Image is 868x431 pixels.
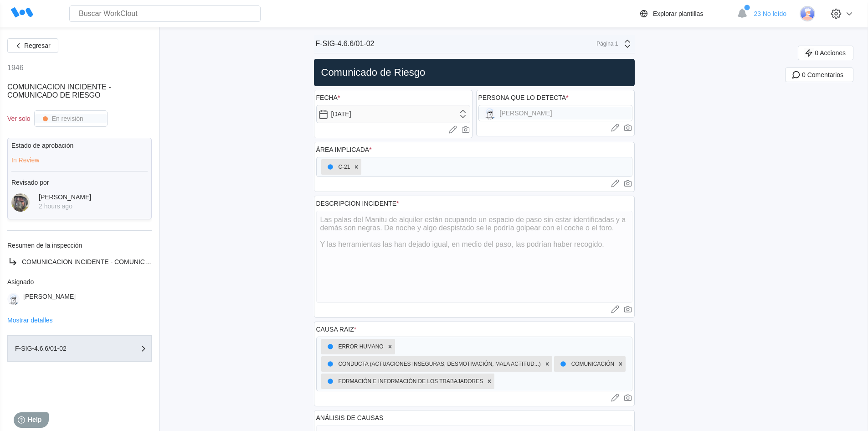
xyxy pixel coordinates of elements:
[39,203,91,210] div: 2 hours ago
[7,317,53,323] button: Mostrar detalles
[800,6,815,21] img: user-3.png
[316,211,632,303] textarea: Las palas del Manitu de alquiler están ocupando un espacio de paso sin estar identificadas y a de...
[7,115,31,122] div: Ver solo
[596,41,618,47] div: Página 1
[39,193,91,201] div: [PERSON_NAME]
[15,345,106,352] div: F-SIG-4.6.6/01-02
[316,40,375,48] div: F-SIG-4.6.6/01-02
[7,242,152,249] div: Resumen de la inspección
[815,50,846,56] span: 0 Acciones
[785,68,853,82] button: 0 Comentarios
[11,179,148,186] div: Revisado por
[754,10,786,17] span: 23 No leído
[7,38,58,53] button: Regresar
[11,142,148,149] div: Estado de aprobación
[7,64,24,72] div: 1946
[23,293,76,305] div: [PERSON_NAME]
[7,278,152,286] div: Asignado
[653,10,704,17] div: Explorar plantillas
[316,105,470,123] input: Seleccionar fecha
[316,414,384,421] div: ANÁLISIS DE CAUSAS
[802,72,843,78] span: 0 Comentarios
[69,5,261,22] input: Buscar WorkClout
[316,94,340,101] div: FECHA
[316,326,357,333] div: CAUSA RAIZ
[11,193,30,212] img: 2f847459-28ef-4a61-85e4-954d408df519.jpg
[316,146,372,153] div: ÁREA IMPLICADA
[638,8,733,19] a: Explorar plantillas
[7,335,152,362] button: F-SIG-4.6.6/01-02
[24,42,51,49] span: Regresar
[22,258,196,265] span: COMUNICACION INCIDENTE - COMUNICADO DE RIESGO
[478,94,569,101] div: PERSONA QUE LO DETECTA
[7,293,20,305] img: clout-01.png
[798,46,853,60] button: 0 Acciones
[316,200,399,207] div: DESCRIPCIÓN INCIDENTE
[7,256,152,267] a: COMUNICACION INCIDENTE - COMUNICADO DE RIESGO
[11,156,148,164] div: In Review
[318,66,631,79] h2: Comunicado de Riesgo
[7,83,111,99] span: COMUNICACION INCIDENTE - COMUNICADO DE RIESGO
